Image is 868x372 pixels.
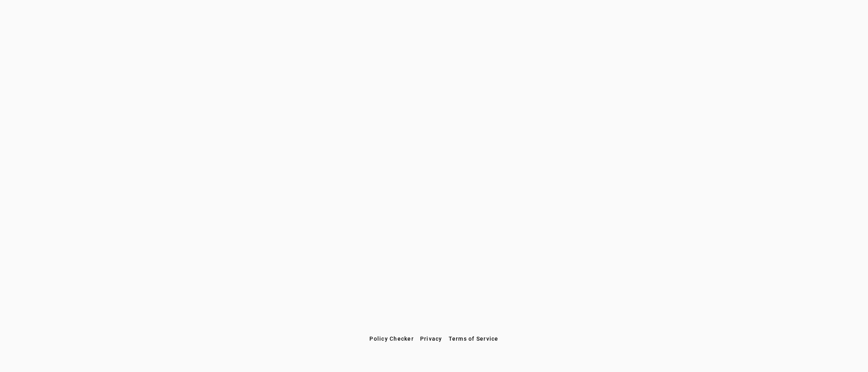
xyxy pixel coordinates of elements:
button: Policy Checker [366,332,417,346]
button: Terms of Service [445,332,502,346]
span: Policy Checker [369,336,414,342]
button: Privacy [417,332,445,346]
span: Privacy [420,336,442,342]
span: Terms of Service [449,336,499,342]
